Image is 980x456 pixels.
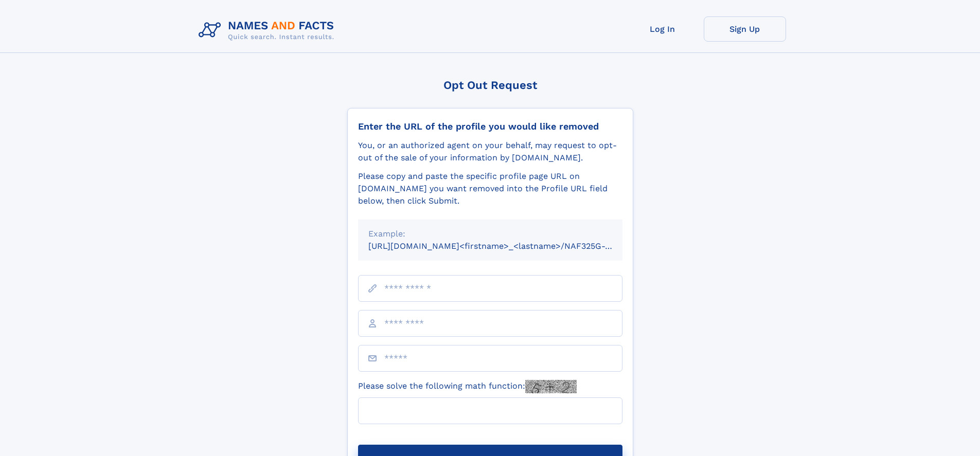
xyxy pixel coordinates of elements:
[621,16,704,42] a: Log In
[358,139,622,164] div: You, or an authorized agent on your behalf, may request to opt-out of the sale of your informatio...
[347,79,633,92] div: Opt Out Request
[194,16,343,44] img: Logo Names and Facts
[358,121,622,132] div: Enter the URL of the profile you would like removed
[358,170,622,207] div: Please copy and paste the specific profile page URL on [DOMAIN_NAME] you want removed into the Pr...
[368,241,642,251] small: [URL][DOMAIN_NAME]<firstname>_<lastname>/NAF325G-xxxxxxxx
[368,228,612,240] div: Example:
[704,16,786,42] a: Sign Up
[358,380,577,393] label: Please solve the following math function:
